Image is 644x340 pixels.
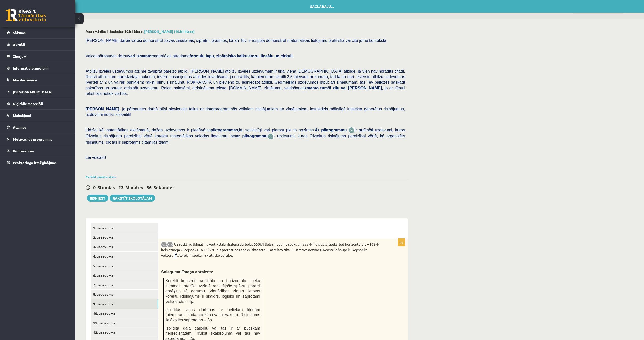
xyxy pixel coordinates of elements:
span: Līdzīgi kā matemātikas eksāmenā, dažos uzdevumos ir piedāvātas lai savlaicīgi vari pierast pie to... [86,128,349,132]
a: 10. uzdevums [91,309,158,318]
b: tumši zilu vai [PERSON_NAME] [320,86,382,90]
a: 1. uzdevums [91,223,158,233]
b: ar piktogrammu [236,134,268,138]
span: Korekti konstruē vertikālo un horizontālo spēku summas, precīzi uzzīmē rezultējošo spēku, pareizi... [165,279,260,304]
span: Konferences [13,149,34,153]
span: Sekundes [153,184,175,190]
span: Proktoringa izmēģinājums [13,160,57,165]
img: 9k= [161,242,167,247]
legend: Ziņojumi [13,51,69,62]
img: png;base64,iVBORw0KGgoAAAANSUhEUgAAAA4AAAAYCAIAAABFpVsAAAAAAXNSR0IArs4c6QAAAAlwSFlzAAAOxAAADsQBlS... [173,252,177,259]
span: Izpildītas visas darbības ar nelielām kļūdām (piemēram, kļūda aprēķinā vai pierakstā). Risinājums... [165,308,260,322]
a: 12. uzdevums [91,328,158,337]
img: wKvN42sLe3LLwAAAABJRU5ErkJggg== [268,134,274,139]
a: Rīgas 1. Tālmācības vidusskola [6,9,46,21]
span: 23 [118,184,124,190]
a: [DEMOGRAPHIC_DATA] [7,86,69,98]
span: - uzdevumi, kuros līdztekus risinājuma pareizībai vērtē, kā organizēts risinājums, cik tas ir sap... [86,134,405,144]
legend: Informatīvie ziņojumi [13,62,69,74]
a: Ziņojumi [7,51,69,62]
a: Motivācijas programma [7,133,69,145]
span: Aktuāli [13,42,25,47]
h2: Matemātika 1. ieskaite 10.b1 klase , [86,29,408,34]
b: vari izmantot [128,54,153,58]
b: piktogrammas, [211,128,239,132]
span: Veicot pārbaudes darbu materiālos atrodamo [86,54,294,58]
b: izmanto [303,86,318,90]
span: [PERSON_NAME] darbā varēsi demonstrēt savas zināšanas, izpratni, prasmes, kā arī Tev ir iespēja d... [86,38,387,43]
span: Mācību resursi [13,78,37,82]
a: 3. uzdevums [91,242,158,251]
a: Proktoringa izmēģinājums [7,157,69,168]
span: [PERSON_NAME] [86,107,119,111]
span: Minūtes [125,184,143,190]
span: 36 [147,184,152,190]
img: JfuEzvunn4EvwAAAAASUVORK5CYII= [349,127,355,133]
a: Rakstīt skolotājam [110,195,155,202]
img: Balts.png [164,230,165,232]
span: Lai veicās! [86,155,105,160]
span: Digitālie materiāli [13,101,43,106]
a: Sākums [7,27,69,38]
p: 4p [398,238,405,246]
a: [PERSON_NAME] (10.b1 klase) [144,29,195,34]
span: 0 [93,184,96,190]
a: Aktuāli [7,39,69,50]
span: Stundas [97,184,115,190]
legend: Maksājumi [13,110,69,121]
button: Iesniegt [87,195,108,202]
a: 9. uzdevums [91,299,158,309]
a: Maksājumi [7,110,69,121]
span: Snieguma līmeņa apraksts: [161,270,213,274]
a: Parādīt punktu skalu [86,175,116,179]
p: Uz reaktīvo lidmašīnu vertikālajā virzienā darbojas 550kN liels smaguma spēks un 555kN liels cēlē... [161,241,380,259]
a: 7. uzdevums [91,280,158,290]
b: formulu lapu, zinātnisko kalkulatoru, lineālu un cirkuli. [190,54,294,58]
b: Ar piktogrammu [315,128,347,132]
a: Informatīvie ziņojumi [7,62,69,74]
span: , ja pārbaudes darbā būsi pievienojis failus ar datorprogrammās veiktiem risinājumiem un zīmējumi... [86,107,405,117]
a: 6. uzdevums [91,271,158,280]
span: J [105,155,106,160]
span: Sākums [13,30,26,35]
a: 5. uzdevums [91,261,158,271]
a: 11. uzdevums [91,318,158,328]
a: 2. uzdevums [91,233,158,242]
a: Konferences [7,145,69,157]
span: [DEMOGRAPHIC_DATA] [13,90,52,94]
span: Motivācijas programma [13,137,53,141]
a: Digitālie materiāli [7,98,69,109]
img: 9k= [167,242,173,247]
a: Mācību resursi [7,74,69,86]
a: Atzīmes [7,121,69,133]
span: Atzīmes [13,125,26,130]
a: 8. uzdevums [91,290,158,299]
a: 4. uzdevums [91,252,158,261]
span: Atbilžu izvēles uzdevumos atzīmē tavuprāt pareizo atbildi. [PERSON_NAME] atbilžu izvēles uzdevuma... [86,69,405,96]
